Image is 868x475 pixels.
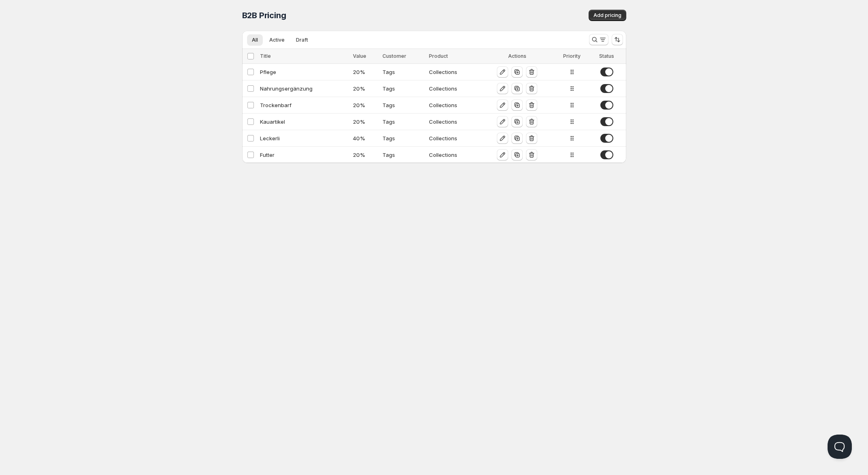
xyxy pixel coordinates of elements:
[429,151,478,159] div: Collections
[612,34,623,45] button: Sort the results
[353,134,378,142] div: 40 %
[429,134,478,142] div: Collections
[353,101,378,109] div: 20 %
[353,84,378,93] div: 20 %
[260,68,348,76] div: Pflege
[589,34,608,45] button: Search and filter results
[429,118,478,126] div: Collections
[599,53,614,59] span: Status
[563,53,581,59] span: Priority
[589,10,626,21] button: Add pricing
[382,118,424,126] div: Tags
[296,37,308,43] span: Draft
[382,151,424,159] div: Tags
[252,37,258,43] span: All
[429,53,448,59] span: Product
[382,68,424,76] div: Tags
[260,53,271,59] span: Title
[242,11,286,20] span: B2B Pricing
[382,84,424,93] div: Tags
[429,101,478,109] div: Collections
[429,68,478,76] div: Collections
[828,435,852,459] iframe: Help Scout Beacon - Open
[382,101,424,109] div: Tags
[260,84,348,93] div: Nahrungsergänzung
[429,84,478,93] div: Collections
[260,101,348,109] div: Trockenbarf
[260,118,348,126] div: Kauartikel
[508,53,526,59] span: Actions
[382,53,406,59] span: Customer
[353,53,366,59] span: Value
[353,68,378,76] div: 20 %
[260,151,348,159] div: Futter
[382,134,424,142] div: Tags
[353,151,378,159] div: 20 %
[269,37,285,43] span: Active
[353,118,378,126] div: 20 %
[260,134,348,142] div: Leckerli
[593,12,621,19] span: Add pricing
